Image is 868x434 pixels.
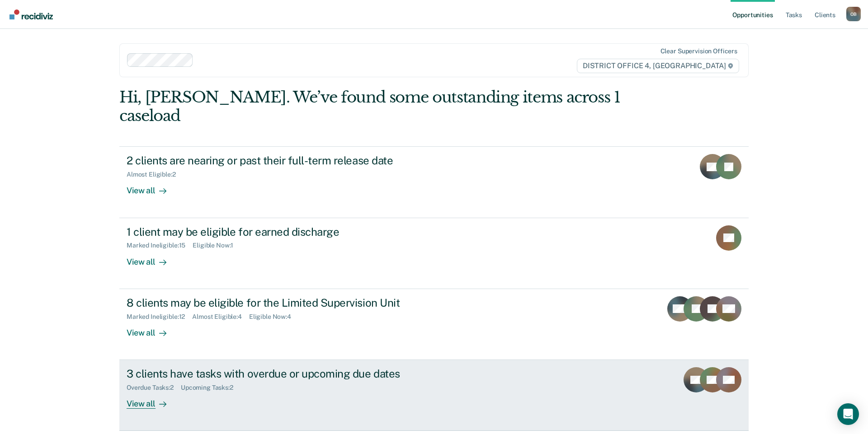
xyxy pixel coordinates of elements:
div: Marked Ineligible : 12 [127,313,192,321]
img: Recidiviz [9,9,53,19]
div: O B [846,7,861,21]
div: 1 client may be eligible for earned discharge [127,225,444,238]
div: Clear supervision officers [660,47,737,55]
a: 1 client may be eligible for earned dischargeMarked Ineligible:15Eligible Now:1View all [119,218,749,289]
div: Open Intercom Messenger [837,403,859,425]
button: Profile dropdown button [846,7,861,21]
div: Eligible Now : 4 [249,313,298,321]
div: View all [127,178,177,196]
div: View all [127,320,177,338]
div: View all [127,392,177,409]
div: 2 clients are nearing or past their full-term release date [127,154,444,167]
div: Overdue Tasks : 2 [127,384,181,392]
div: 3 clients have tasks with overdue or upcoming due dates [127,367,444,380]
span: DISTRICT OFFICE 4, [GEOGRAPHIC_DATA] [577,59,739,73]
a: 8 clients may be eligible for the Limited Supervision UnitMarked Ineligible:12Almost Eligible:4El... [119,289,749,360]
div: Almost Eligible : 4 [192,313,249,321]
div: Almost Eligible : 2 [127,171,183,178]
a: 3 clients have tasks with overdue or upcoming due datesOverdue Tasks:2Upcoming Tasks:2View all [119,360,749,431]
div: View all [127,249,177,267]
div: Eligible Now : 1 [193,242,241,249]
div: 8 clients may be eligible for the Limited Supervision Unit [127,296,444,309]
div: Upcoming Tasks : 2 [181,384,241,392]
div: Hi, [PERSON_NAME]. We’ve found some outstanding items across 1 caseload [119,88,623,125]
div: Marked Ineligible : 15 [127,242,193,249]
a: 2 clients are nearing or past their full-term release dateAlmost Eligible:2View all [119,146,749,218]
